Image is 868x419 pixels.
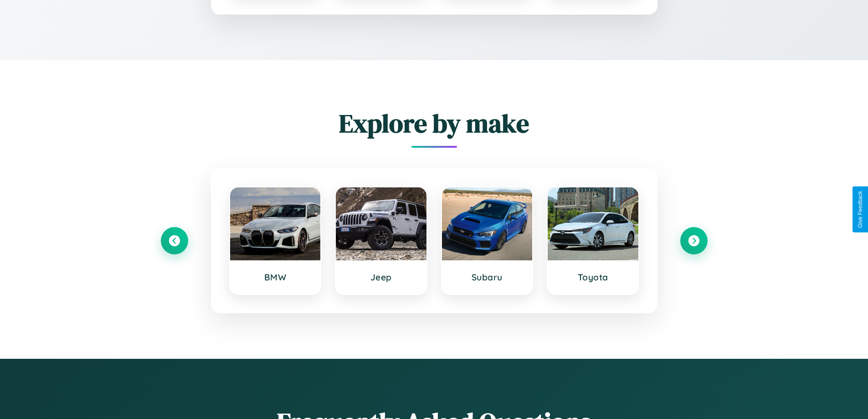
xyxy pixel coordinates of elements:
[857,191,863,228] div: Give Feedback
[557,272,629,283] h3: Toyota
[239,272,312,283] h3: BMW
[161,106,708,141] h2: Explore by make
[345,272,417,283] h3: Jeep
[451,272,524,283] h3: Subaru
